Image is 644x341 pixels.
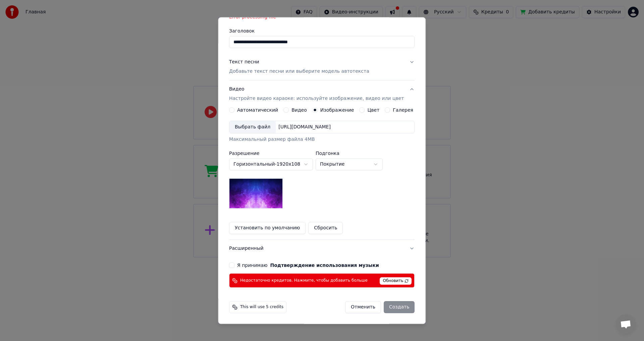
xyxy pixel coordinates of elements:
div: ВидеоНастройте видео караоке: используйте изображение, видео или цвет [229,108,415,240]
div: Максимальный размер файла 4MB [229,136,415,143]
p: Настройте видео караоке: используйте изображение, видео или цвет [229,96,404,102]
label: Разрешение [229,151,313,156]
div: Текст песни [229,59,259,66]
div: [URL][DOMAIN_NAME] [276,124,333,131]
label: Видео [291,108,307,113]
label: Автоматический [237,108,278,113]
button: Отменить [345,301,381,314]
span: Недостаточно кредитов. Нажмите, чтобы добавить больше [240,278,368,283]
div: Error processing file [229,14,415,21]
button: Установить по умолчанию [229,222,306,234]
label: Цвет [368,108,380,113]
span: This will use 5 credits [240,305,283,310]
button: Сбросить [309,222,343,234]
button: Я принимаю [270,263,379,268]
label: Подгонка [316,151,383,156]
label: Заголовок [229,29,415,34]
div: Видео [229,86,404,102]
button: Текст песниДобавьте текст песни или выберите модель автотекста [229,54,415,80]
button: Расширенный [229,240,415,258]
button: ВидеоНастройте видео караоке: используйте изображение, видео или цвет [229,81,415,108]
label: Изображение [320,108,354,113]
label: Галерея [393,108,414,113]
label: Я принимаю [237,263,379,268]
p: Добавьте текст песни или выберите модель автотекста [229,68,369,75]
div: Выбрать файл [229,121,276,133]
span: Обновить [380,278,412,285]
